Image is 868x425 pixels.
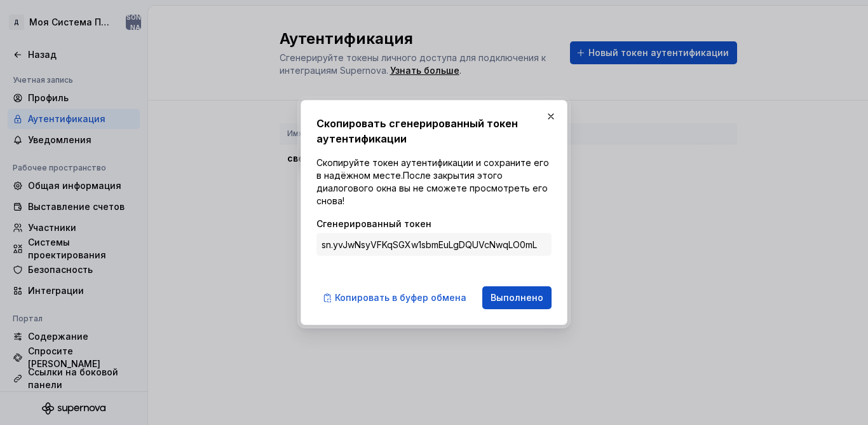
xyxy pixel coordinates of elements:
[316,117,518,145] ya-tr-span: Скопировать сгенерированный токен аутентификации
[316,218,431,229] ya-tr-span: Сгенерированный токен
[316,157,552,181] ya-tr-span: Скопируйте токен аутентификации и сохраните его в надёжном месте.
[335,292,466,303] ya-tr-span: Копировать в буфер обмена
[491,292,543,303] ya-tr-span: Выполнено
[316,286,475,309] button: Копировать в буфер обмена
[316,170,550,206] ya-tr-span: После закрытия этого диалогового окна вы не сможете просмотреть его снова!
[482,286,552,309] button: Выполнено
